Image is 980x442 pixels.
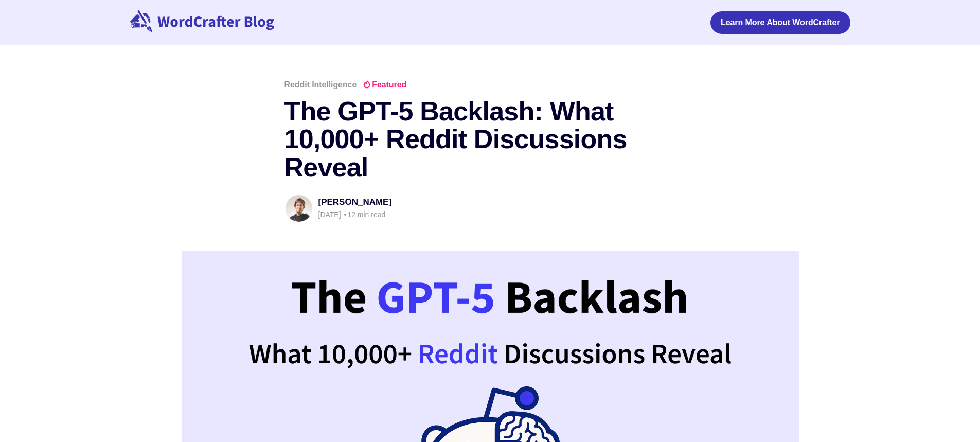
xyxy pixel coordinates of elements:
[286,195,312,222] img: Federico Pascual
[710,11,850,34] a: Learn More About WordCrafter
[318,197,392,207] a: [PERSON_NAME]
[318,210,341,219] time: [DATE]
[284,97,696,182] h1: The GPT-5 Backlash: What 10,000+ Reddit Discussions Reveal
[363,81,406,89] span: Featured
[343,210,385,219] span: 12 min read
[284,194,313,223] a: Read more of Federico Pascual
[284,80,357,89] a: Reddit Intelligence
[344,210,346,219] span: •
